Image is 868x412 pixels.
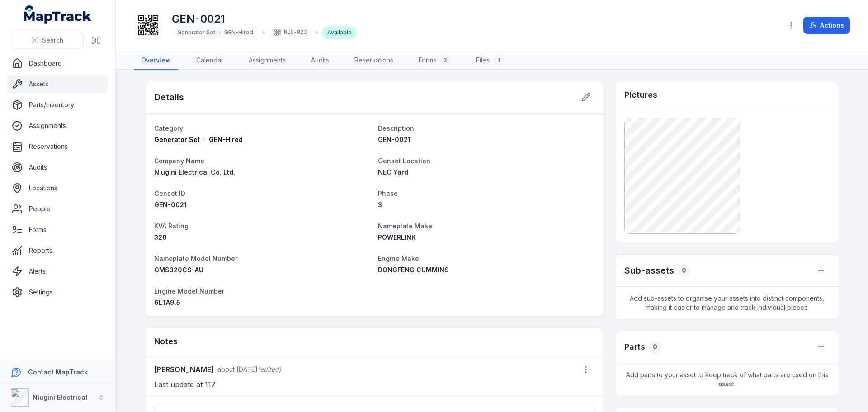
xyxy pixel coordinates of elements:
[154,364,214,375] strong: [PERSON_NAME]
[258,365,281,373] span: (edited)
[154,168,235,176] span: Niugini Electrical Co. Ltd.
[154,255,237,262] span: Nameplate Model Number
[42,36,63,45] span: Search
[624,264,674,277] h2: Sub-assets
[241,51,293,70] a: Assignments
[624,89,657,101] h3: Pictures
[269,26,312,39] div: NEC-023
[177,29,215,36] span: Generator Set
[154,124,183,132] span: Category
[217,365,258,373] time: 8/4/2025, 4:21:40 PM
[154,201,187,208] span: GEN-0021
[678,264,690,277] div: 0
[378,157,430,165] span: Genset Location
[469,51,511,70] a: Files1
[33,393,87,401] strong: Niugini Electrical
[217,365,258,373] span: about [DATE]
[134,51,178,70] a: Overview
[7,242,108,260] a: Reports
[7,158,108,176] a: Audits
[440,55,451,66] div: 2
[154,157,204,165] span: Company Name
[7,221,108,239] a: Forms
[154,335,178,348] h3: Notes
[154,222,189,230] span: KVA Rating
[154,135,200,144] span: Generator Set
[7,54,108,72] a: Dashboard
[411,51,458,70] a: Forms2
[224,29,253,36] span: GEN-Hired
[615,363,839,396] span: Add parts to your asset to keep track of what parts are used on this asset.
[378,168,408,176] span: NEC Yard
[378,222,432,230] span: Nameplate Make
[378,233,416,241] span: POWERLINK
[624,341,645,353] h3: Parts
[154,189,185,197] span: Genset ID
[378,201,382,208] span: 3
[649,341,661,353] div: 0
[378,189,398,197] span: Phase
[7,283,108,301] a: Settings
[7,179,108,197] a: Locations
[7,75,108,93] a: Assets
[322,26,357,39] div: Available
[378,124,414,132] span: Description
[7,137,108,156] a: Reservations
[154,266,203,274] span: GMS320CS-AU
[154,287,224,295] span: Engine Model Number
[378,168,594,177] a: NEC Yard
[189,51,231,70] a: Calendar
[28,368,88,376] strong: Contact MapTrack
[493,55,504,66] div: 1
[803,17,850,34] button: Actions
[7,117,108,135] a: Assignments
[347,51,401,70] a: Reservations
[378,255,419,262] span: Engine Make
[7,200,108,218] a: People
[7,96,108,114] a: Parts/Inventory
[154,91,184,104] h2: Details
[378,266,449,274] span: DONGFENG CUMMINS
[378,136,410,143] span: GEN-0021
[24,5,92,24] a: MapTrack
[615,287,839,319] span: Add sub-assets to organise your assets into distinct components, making it easier to manage and t...
[304,51,336,70] a: Audits
[154,298,180,306] span: 6LTA9.5
[7,262,108,280] a: Alerts
[11,32,84,49] button: Search
[172,12,357,26] h1: GEN-0021
[154,233,167,241] span: 320
[209,135,243,144] span: GEN-Hired
[154,378,594,391] p: Last update at 117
